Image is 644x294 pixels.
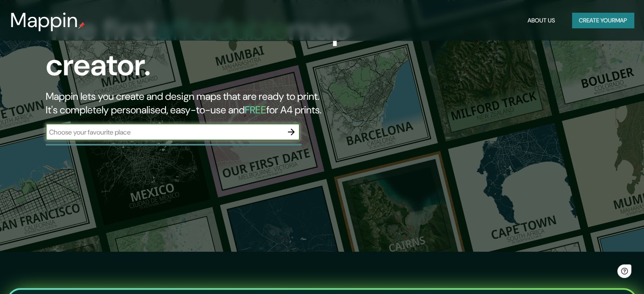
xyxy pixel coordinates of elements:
[46,90,368,117] h2: Mappin lets you create and design maps that are ready to print. It's completely personalised, eas...
[569,261,635,285] iframe: Help widget launcher
[10,8,78,32] h3: Mappin
[78,22,85,29] img: mappin-pin
[524,13,558,28] button: About Us
[46,127,283,137] input: Choose your favourite place
[46,12,368,90] h1: The first map creator.
[572,13,634,28] button: Create yourmap
[245,103,266,116] h5: FREE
